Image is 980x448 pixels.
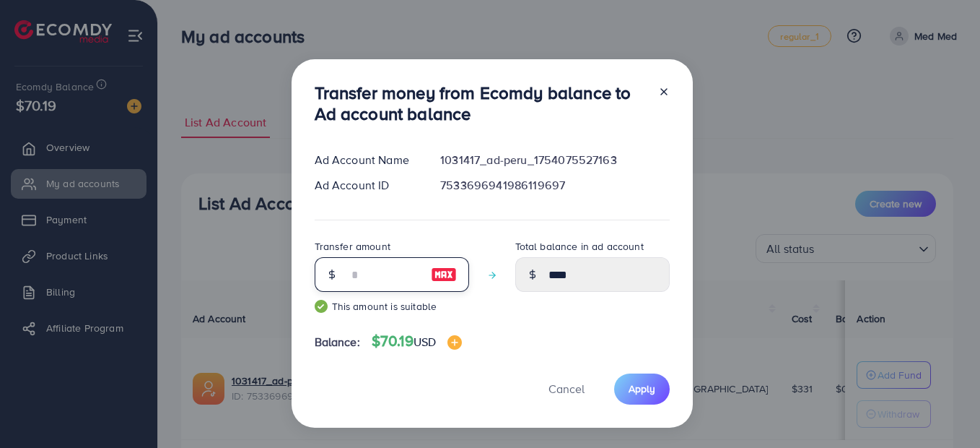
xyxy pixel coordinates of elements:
[530,374,603,405] button: Cancel
[315,239,390,254] label: Transfer amount
[614,374,670,405] button: Apply
[303,177,429,194] div: Ad Account ID
[629,382,655,396] span: Apply
[429,152,681,168] div: 1031417_ad-peru_1754075527163
[429,177,681,194] div: 7533696941986119697
[372,332,462,350] h4: $70.19
[447,335,462,350] img: image
[431,266,457,283] img: image
[303,152,429,168] div: Ad Account Name
[414,334,436,350] span: USD
[919,383,969,437] iframe: Chat
[548,381,585,397] span: Cancel
[515,239,644,254] label: Total balance in ad account
[315,299,469,314] small: This amount is suitable
[315,334,360,350] span: Balance:
[315,82,647,124] h3: Transfer money from Ecomdy balance to Ad account balance
[315,300,328,313] img: guide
